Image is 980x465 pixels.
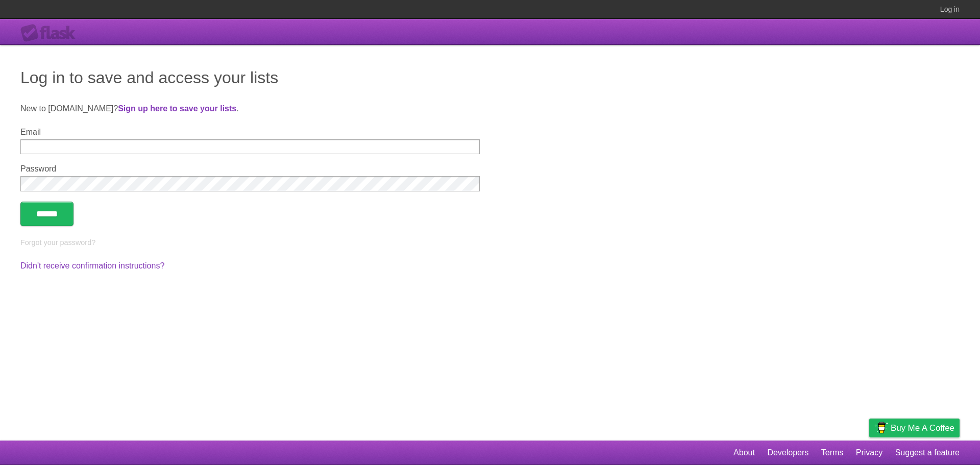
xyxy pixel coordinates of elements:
[856,443,883,462] a: Privacy
[733,443,755,462] a: About
[118,104,236,113] a: Sign up here to save your lists
[874,419,888,436] img: Buy me a coffee
[895,443,960,462] a: Suggest a feature
[821,443,844,462] a: Terms
[20,65,960,90] h1: Log in to save and access your lists
[891,419,954,437] span: Buy me a coffee
[20,128,480,137] label: Email
[20,24,82,42] div: Flask
[767,443,808,462] a: Developers
[20,238,95,247] a: Forgot your password?
[20,164,480,174] label: Password
[20,103,960,115] p: New to [DOMAIN_NAME]? .
[869,419,960,437] a: Buy me a coffee
[20,261,164,270] a: Didn't receive confirmation instructions?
